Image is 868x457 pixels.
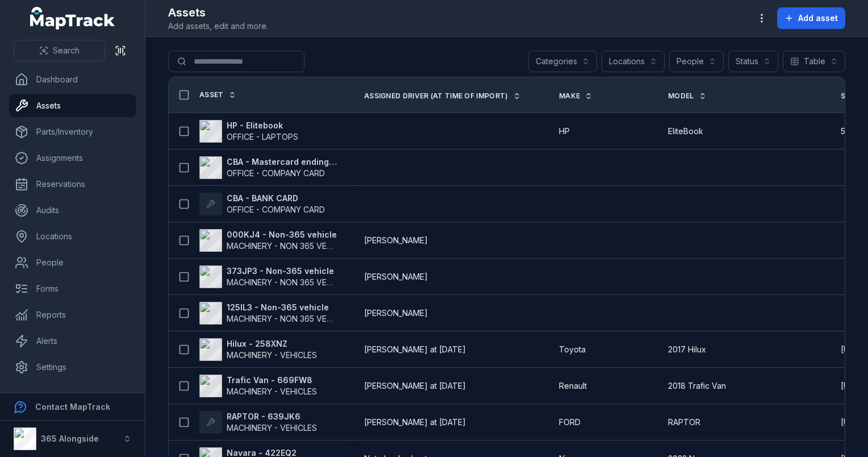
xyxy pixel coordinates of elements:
button: Status [728,51,778,72]
button: People [669,51,724,72]
a: Forms [9,277,136,300]
button: Locations [602,51,665,72]
a: Parts/Inventory [9,121,136,143]
strong: Trafic Van - 669FW8 [227,375,317,386]
span: MACHINERY - NON 365 VEHICLES [227,277,353,287]
span: Add assets, edit and more. [168,20,268,32]
span: MACHINERY - VEHICLES [227,350,317,360]
a: Reports [9,304,136,326]
a: CBA - Mastercard ending 4187OFFICE - COMPANY CARD [199,156,337,179]
a: Locations [9,225,136,248]
button: Table [783,51,845,72]
a: 000KJ4 - Non-365 vehicleMACHINERY - NON 365 VEHICLES [199,229,337,252]
span: [PERSON_NAME] [364,308,428,319]
span: MACHINERY - NON 365 VEHICLES [227,241,353,251]
span: Add asset [798,13,838,24]
span: Make [559,92,580,101]
strong: Contact MapTrack [35,402,110,412]
a: Hilux - 258XNZMACHINERY - VEHICLES [199,338,317,361]
a: Assigned Driver (At time of import) [364,92,521,101]
strong: Hilux - 258XNZ [227,338,317,350]
h2: Assets [168,5,268,20]
span: [PERSON_NAME] [364,235,428,246]
a: Asset [199,90,236,99]
strong: HP - Elitebook [227,120,298,131]
strong: 125IL3 - Non-365 vehicle [227,302,337,313]
a: Assets [9,94,136,117]
a: People [9,251,136,274]
span: Asset [199,90,224,99]
a: Alerts [9,330,136,352]
a: Reservations [9,173,136,196]
span: Search [53,45,80,56]
span: [PERSON_NAME] at [DATE] [364,417,466,428]
a: Dashboard [9,68,136,91]
span: RAPTOR [668,417,700,428]
span: OFFICE - LAPTOPS [227,132,298,142]
span: OFFICE - COMPANY CARD [227,205,325,214]
button: Add asset [777,7,845,29]
span: HP [559,126,570,137]
a: RAPTOR - 639JK6MACHINERY - VEHICLES [199,411,317,434]
a: Trafic Van - 669FW8MACHINERY - VEHICLES [199,375,317,397]
span: [PERSON_NAME] at [DATE] [364,380,466,392]
button: Search [14,40,105,61]
strong: 000KJ4 - Non-365 vehicle [227,229,337,240]
strong: 365 Alongside [41,434,99,443]
span: OFFICE - COMPANY CARD [227,168,325,178]
strong: CBA - Mastercard ending 4187 [227,156,337,168]
a: 125IL3 - Non-365 vehicleMACHINERY - NON 365 VEHICLES [199,302,337,325]
strong: RAPTOR - 639JK6 [227,411,317,422]
a: 373JP3 - Non-365 vehicleMACHINERY - NON 365 VEHICLES [199,265,337,288]
span: 2017 Hilux [668,344,706,355]
span: 2018 Trafic Van [668,380,726,392]
span: MACHINERY - VEHICLES [227,423,317,433]
span: EliteBook [668,126,703,137]
span: Toyota [559,344,586,355]
a: HP - ElitebookOFFICE - LAPTOPS [199,120,298,143]
a: Settings [9,356,136,379]
span: Model [668,92,694,101]
span: [PERSON_NAME] at [DATE] [364,344,466,355]
button: Categories [528,51,597,72]
a: Audits [9,199,136,222]
strong: 373JP3 - Non-365 vehicle [227,265,337,277]
a: MapTrack [30,7,115,30]
span: MACHINERY - VEHICLES [227,387,317,396]
span: [PERSON_NAME] [364,271,428,282]
span: FORD [559,417,581,428]
a: CBA - BANK CARDOFFICE - COMPANY CARD [199,193,325,215]
span: Assigned Driver (At time of import) [364,92,508,101]
strong: CBA - BANK CARD [227,193,325,204]
a: Make [559,92,592,101]
span: MACHINERY - NON 365 VEHICLES [227,314,353,323]
a: Model [668,92,707,101]
span: Renault [559,380,587,392]
a: Assignments [9,147,136,169]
